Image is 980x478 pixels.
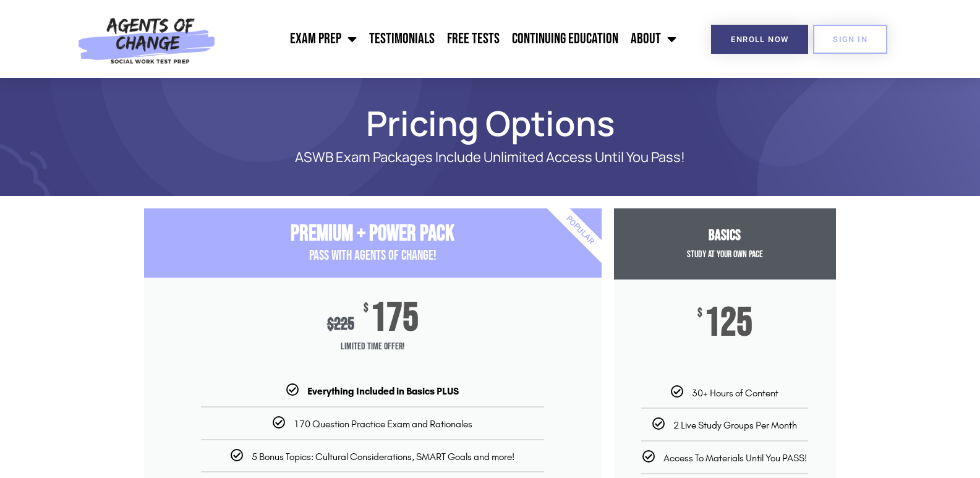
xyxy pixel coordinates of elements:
[327,314,334,335] span: $
[506,23,624,54] a: Continuing Education
[309,247,437,264] span: PASS with AGENTS OF CHANGE!
[624,23,683,54] a: About
[252,451,514,463] span: 5 Bonus Topics: Cultural Considerations, SMART Goals and more!
[327,314,354,335] div: 225
[711,25,808,54] a: Enroll Now
[363,23,441,54] a: Testimonials
[364,302,369,315] span: $
[833,35,867,43] span: SIGN IN
[704,307,752,339] span: 125
[138,109,843,137] h1: Pricing Options
[307,385,459,397] b: Everything Included in Basics PLUS
[284,23,363,54] a: Exam Prep
[222,23,683,54] nav: Menu
[731,35,788,43] span: Enroll Now
[692,387,778,399] span: 30+ Hours of Content
[813,25,887,54] a: SIGN IN
[673,419,797,431] span: 2 Live Study Groups Per Month
[144,335,602,359] span: Limited Time Offer!
[187,150,793,165] p: ASWB Exam Packages Include Unlimited Access Until You Pass!
[370,302,419,335] span: 175
[144,221,602,247] h3: Premium + Power Pack
[697,307,702,320] span: $
[687,249,763,260] span: Study at your Own Pace
[294,418,472,430] span: 170 Question Practice Exam and Rationales
[441,23,506,54] a: Free Tests
[663,452,807,464] span: Access To Materials Until You PASS!
[614,227,836,245] h3: Basics
[508,159,651,302] div: Popular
